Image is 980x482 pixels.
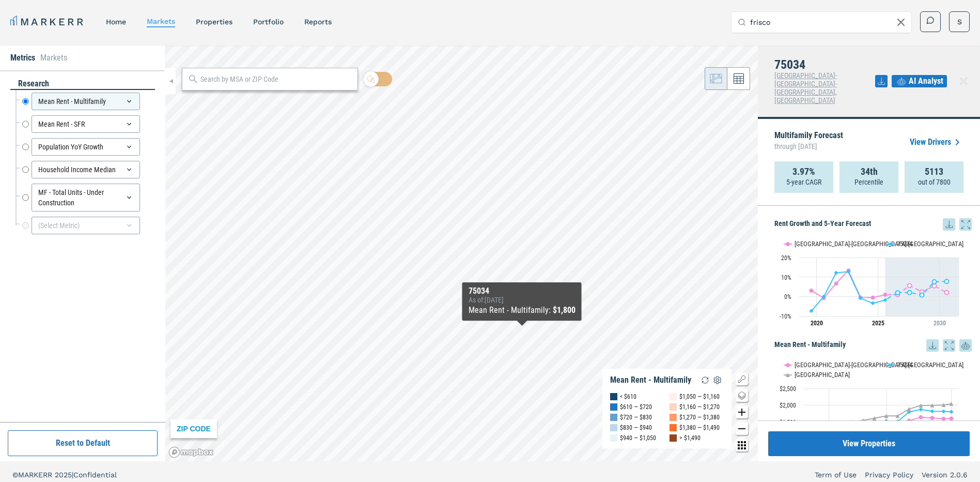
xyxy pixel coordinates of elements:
button: Show Dallas-Fort Worth-Arlington, TX [784,240,876,248]
a: Version 2.0.6 [922,470,968,480]
path: Thursday, 29 Jul, 20:00, 12.14. 75034. [834,270,838,275]
text: [GEOGRAPHIC_DATA] [795,371,850,379]
path: Wednesday, 14 Dec, 19:00, 1,488.45. USA. [850,420,854,424]
button: Show/Hide Legend Map Button [736,373,748,385]
path: Wednesday, 14 Dec, 19:00, 1,986.51. USA. [919,403,923,408]
div: Mean Rent - Multifamily [610,375,691,385]
path: Thursday, 14 Dec, 19:00, 1,812.44. 75034. [930,409,935,413]
span: [GEOGRAPHIC_DATA]-[GEOGRAPHIC_DATA]-[GEOGRAPHIC_DATA], [GEOGRAPHIC_DATA] [774,71,837,104]
text: $2,000 [780,402,796,409]
input: Search by MSA or ZIP Code [200,74,352,85]
p: Percentile [854,177,883,187]
div: Mean Rent - Multifamily [32,93,140,110]
img: Reload Legend [699,374,711,386]
button: Other options map button [736,439,748,451]
path: Saturday, 29 Jul, 20:00, 0.77. 75034. [920,293,924,297]
div: Mean Rent - Multifamily : [469,304,575,317]
button: AI Analyst [892,75,947,87]
a: Privacy Policy [865,470,913,480]
path: Thursday, 14 Dec, 19:00, 1,543.56. USA. [861,418,865,422]
text: 75034 [897,361,912,369]
path: Thursday, 14 Aug, 20:00, 1,596.58. Dallas-Fort Worth-Arlington, TX. [950,416,954,420]
text: 10% [781,274,791,281]
h5: Rent Growth and 5-Year Forecast [774,218,972,231]
span: through [DATE] [774,140,843,153]
strong: 3.97% [792,167,815,177]
path: Saturday, 14 Dec, 19:00, 1,810.15. 75034. [942,409,946,413]
a: Mapbox logo [168,446,214,458]
path: Monday, 14 Dec, 19:00, 1,674.33. USA. [896,414,900,418]
path: Thursday, 29 Jul, 20:00, 6.68. Dallas-Fort Worth-Arlington, TX. [834,281,838,285]
div: MF - Total Units - Under Construction [32,184,140,212]
div: As of : [DATE] [469,296,575,304]
span: © [12,471,18,479]
tspan: 2020 [811,320,823,327]
path: Thursday, 14 Dec, 19:00, 1,992.68. USA. [930,403,935,408]
a: MARKERR [10,14,85,29]
a: properties [196,18,232,26]
text: -10% [780,313,791,320]
path: Monday, 29 Jul, 20:00, -0.56. Dallas-Fort Worth-Arlington, TX. [871,295,875,299]
div: Rent Growth and 5-Year Forecast. Highcharts interactive chart. [774,231,972,334]
b: $1,800 [553,305,575,315]
button: Zoom in map button [736,406,748,418]
div: (Select Metric) [32,217,140,234]
strong: 5113 [925,167,943,177]
path: Sunday, 29 Jul, 20:00, 7.56. 75034. [932,280,937,284]
a: Term of Use [815,470,857,480]
div: research [10,78,155,90]
div: $720 — $830 [620,412,652,423]
path: Monday, 29 Jul, 20:00, -7.4. 75034. [810,309,814,313]
a: View Drivers [910,136,963,148]
g: 75034, line 4 of 4 with 5 data points. [896,279,949,297]
li: Markets [40,52,67,64]
p: 5-year CAGR [786,177,821,187]
div: Population YoY Growth [32,138,140,156]
path: Thursday, 29 Jul, 20:00, 2.07. 75034. [908,290,912,294]
path: Saturday, 14 Dec, 19:00, 1,673.93. USA. [884,414,889,418]
span: MARKERR [18,471,55,479]
path: Monday, 29 Jul, 20:00, 3.02. Dallas-Fort Worth-Arlington, TX. [810,289,814,293]
div: 75034 [469,287,575,296]
path: Saturday, 29 Jul, 20:00, -0.86. 75034. [859,296,863,300]
canvas: Map [165,46,758,461]
a: markets [147,17,175,25]
path: Friday, 29 Jul, 20:00, 12.77. 75034. [847,269,851,274]
text: 20% [781,254,791,262]
path: Monday, 29 Jul, 20:00, 2.09. Dallas-Fort Worth-Arlington, TX. [945,290,949,294]
div: $1,380 — $1,490 [679,423,720,433]
div: ZIP CODE [170,419,217,438]
div: $940 — $1,050 [620,433,656,443]
h4: 75034 [774,58,875,71]
span: AI Analyst [909,75,943,87]
path: Wednesday, 14 Dec, 19:00, 1,635.35. Dallas-Fort Worth-Arlington, TX. [919,415,923,419]
div: $1,050 — $1,160 [679,391,720,402]
path: Tuesday, 29 Jul, 20:00, -1.8. 75034. [883,298,888,302]
text: $1,500 [780,419,796,426]
button: S [949,11,970,32]
text: 0% [784,293,791,300]
span: Confidential [73,471,117,479]
div: $830 — $940 [620,423,652,433]
li: Metrics [10,52,35,64]
input: Search by MSA, ZIP, Property Name, or Address [750,12,905,33]
div: Household Income Median [32,161,140,178]
div: $1,270 — $1,380 [679,412,720,423]
span: S [957,17,962,27]
div: Map Tooltip Content [469,287,575,317]
button: Show 75034 [886,240,913,248]
path: Wednesday, 29 Jul, 20:00, 1.96. 75034. [896,291,900,295]
div: > $1,490 [679,433,701,443]
tspan: 2030 [934,320,946,327]
path: Saturday, 14 Dec, 19:00, 1,589.45. Dallas-Fort Worth-Arlington, TX. [942,417,946,421]
path: Saturday, 14 Dec, 19:00, 2,005.63. USA. [942,403,946,407]
path: Thursday, 14 Aug, 20:00, 2,038.46. USA. [950,402,954,406]
div: Mean Rent - SFR [32,115,140,133]
h5: Mean Rent - Multifamily [774,339,972,352]
div: < $610 [620,391,636,402]
button: Change style map button [736,389,748,402]
button: View Properties [768,431,970,456]
div: Mean Rent - Multifamily. Highcharts interactive chart. [774,352,972,481]
p: out of 7800 [918,177,951,187]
